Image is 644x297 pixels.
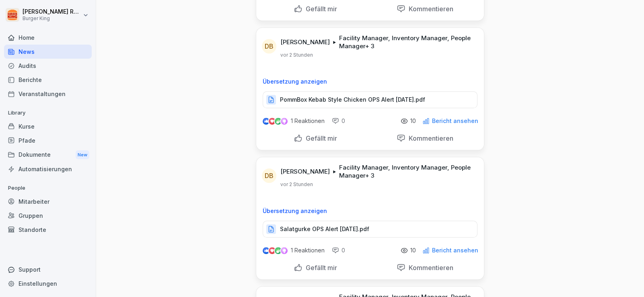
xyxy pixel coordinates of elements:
p: Kommentieren [405,264,453,272]
a: PommBox Kebab Style Chicken OPS Alert [DATE].pdf [263,98,477,106]
img: like [263,247,270,254]
p: Library [4,107,92,119]
p: 10 [410,247,416,254]
div: Support [4,262,92,277]
img: celebrate [275,118,282,125]
div: DB [262,39,276,53]
p: vor 2 Stunden [280,52,313,58]
img: inspiring [281,117,288,125]
div: New [76,150,89,160]
a: Einstellungen [4,277,92,291]
div: Dokumente [4,147,92,162]
p: 1 Reaktionen [291,118,325,124]
p: PommBox Kebab Style Chicken OPS Alert [DATE].pdf [280,96,425,104]
p: Bericht ansehen [432,247,478,254]
img: love [269,118,275,124]
p: Salatgurke OPS Alert [DATE].pdf [280,225,369,233]
a: Standorte [4,223,92,237]
p: Kommentieren [405,5,453,13]
a: Kurse [4,119,92,133]
img: inspiring [281,247,288,254]
img: like [263,118,270,124]
p: Facility Manager, Inventory Manager, People Manager + 3 [339,164,474,180]
a: Home [4,31,92,45]
p: Gefällt mir [302,264,337,272]
img: love [269,248,275,254]
p: [PERSON_NAME] [280,38,330,46]
a: Audits [4,59,92,73]
a: Pfade [4,133,92,147]
a: Mitarbeiter [4,195,92,209]
p: 1 Reaktionen [291,247,325,254]
p: 10 [410,118,416,124]
p: Gefällt mir [302,134,337,142]
div: 0 [332,246,345,254]
p: Burger King [23,16,81,21]
a: DokumenteNew [4,147,92,162]
p: [PERSON_NAME] Rohrich [23,8,81,15]
img: celebrate [275,247,282,254]
p: vor 2 Stunden [280,181,313,188]
p: Übersetzung anzeigen [263,78,477,85]
a: Veranstaltungen [4,87,92,101]
p: [PERSON_NAME] [280,168,330,176]
div: 0 [332,117,345,125]
a: Salatgurke OPS Alert [DATE].pdf [263,227,477,236]
div: DB [262,168,276,183]
a: Berichte [4,73,92,87]
p: Gefällt mir [302,5,337,13]
a: Gruppen [4,209,92,223]
p: Kommentieren [405,134,453,142]
p: Übersetzung anzeigen [263,208,477,214]
p: Bericht ansehen [432,118,478,124]
a: News [4,45,92,59]
a: Automatisierungen [4,162,92,176]
p: Facility Manager, Inventory Manager, People Manager + 3 [339,34,474,50]
p: People [4,182,92,195]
